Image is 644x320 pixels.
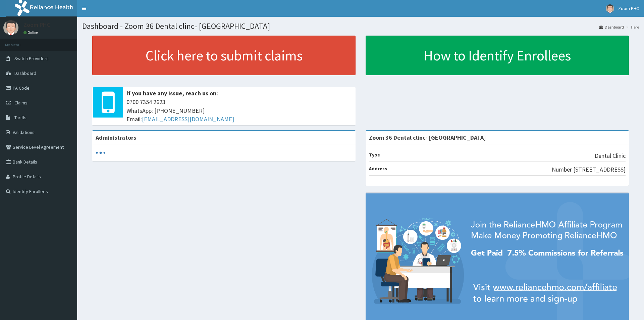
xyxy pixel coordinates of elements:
span: Switch Providers [14,55,49,61]
b: Type [369,152,380,158]
span: Dashboard [14,70,36,76]
strong: Zoom 36 Dental clinc- [GEOGRAPHIC_DATA] [369,134,486,141]
span: 0700 7354 2623 WhatsApp: [PHONE_NUMBER] Email: [126,98,352,124]
p: Number [STREET_ADDRESS] [552,165,626,174]
b: Address [369,166,387,172]
b: If you have any issue, reach us on: [126,89,218,97]
li: Here [625,24,639,30]
a: Click here to submit claims [92,36,356,75]
p: Dental Clinic [595,151,626,160]
img: User Image [3,20,18,35]
p: Zoom PHC [23,22,50,28]
b: Administrators [96,134,136,141]
span: Tariffs [14,115,26,121]
a: [EMAIL_ADDRESS][DOMAIN_NAME] [142,115,234,123]
a: Dashboard [599,24,624,30]
svg: audio-loading [96,148,106,158]
img: User Image [606,4,614,13]
a: How to Identify Enrollees [366,36,629,75]
h1: Dashboard - Zoom 36 Dental clinc- [GEOGRAPHIC_DATA] [82,22,639,31]
a: Online [23,30,40,35]
span: Claims [14,100,28,106]
span: Zoom PHC [618,5,639,11]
